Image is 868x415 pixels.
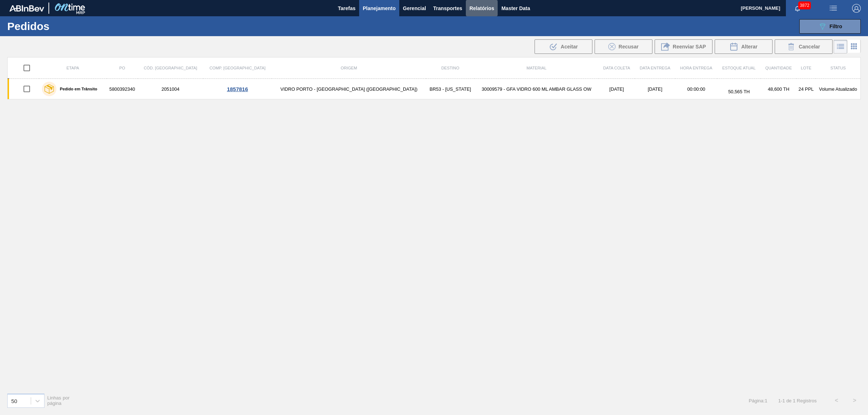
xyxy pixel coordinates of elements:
td: BR53 - [US_STATE] [426,79,475,99]
img: userActions [829,4,838,13]
span: 1 - 1 de 1 Registros [778,398,817,403]
button: > [846,392,864,410]
span: Tarefas [338,4,356,13]
span: Data coleta [603,66,630,70]
a: Pedido em Trânsito58003923402051004VIDRO PORTO - [GEOGRAPHIC_DATA] ([GEOGRAPHIC_DATA])BR53 - [US_... [8,79,861,99]
div: Alterar Pedido [715,39,773,54]
div: Cancelar Pedidos em Massa [775,39,833,54]
td: VIDRO PORTO - [GEOGRAPHIC_DATA] ([GEOGRAPHIC_DATA]) [272,79,426,99]
button: < [827,392,846,410]
h1: Pedidos [7,22,119,30]
td: Volume Atualizado [816,79,860,99]
span: Alterar [741,44,757,50]
span: Etapa [67,66,79,70]
div: Reenviar SAP [655,39,712,54]
div: Aceitar [535,39,592,54]
img: Logout [852,4,861,13]
button: Notificações [786,3,809,13]
span: 50,565 TH [728,89,750,94]
button: Alterar [715,39,773,54]
span: Relatórios [469,4,494,13]
div: Recusar [595,39,652,54]
span: Cód. [GEOGRAPHIC_DATA] [144,66,197,70]
span: Cancelar [799,44,820,50]
td: 48,600 TH [761,79,796,99]
img: TNhmsLtSVTkK8tSr43FrP2fwEKptu5GPRR3wAAAABJRU5ErkJggg== [9,5,44,12]
span: 3872 [798,1,811,9]
span: Comp. [GEOGRAPHIC_DATA] [209,66,265,70]
div: 50 [11,398,17,404]
span: Transportes [433,4,462,13]
span: Estoque atual [722,66,756,70]
span: Master Data [501,4,530,13]
td: 5800392340 [107,79,138,99]
span: Gerencial [403,4,426,13]
span: PO [119,66,125,70]
span: Data Entrega [640,66,671,70]
td: 30009579 - GFA VIDRO 600 ML AMBAR GLASS OW [475,79,599,99]
span: Reenviar SAP [673,44,706,50]
span: Destino [441,66,459,70]
button: Cancelar [775,39,833,54]
td: [DATE] [635,79,675,99]
span: Origem [341,66,357,70]
div: Visão em Lista [834,40,847,54]
span: Quantidade [765,66,792,70]
button: Filtro [799,19,861,34]
span: Filtro [830,23,842,29]
div: Visão em Cards [847,40,861,54]
span: Aceitar [561,44,578,50]
td: 24 PPL [796,79,816,99]
div: 1857816 [204,86,271,92]
td: 2051004 [138,79,203,99]
span: Recusar [618,44,638,50]
td: 00:00:00 [675,79,717,99]
span: Página : 1 [749,398,767,403]
label: Pedido em Trânsito [56,87,97,91]
span: Material [527,66,546,70]
td: [DATE] [599,79,635,99]
span: Status [830,66,846,70]
span: Planejamento [363,4,396,13]
span: Linhas por página [47,395,70,406]
span: Hora Entrega [680,66,712,70]
span: Lote [801,66,811,70]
